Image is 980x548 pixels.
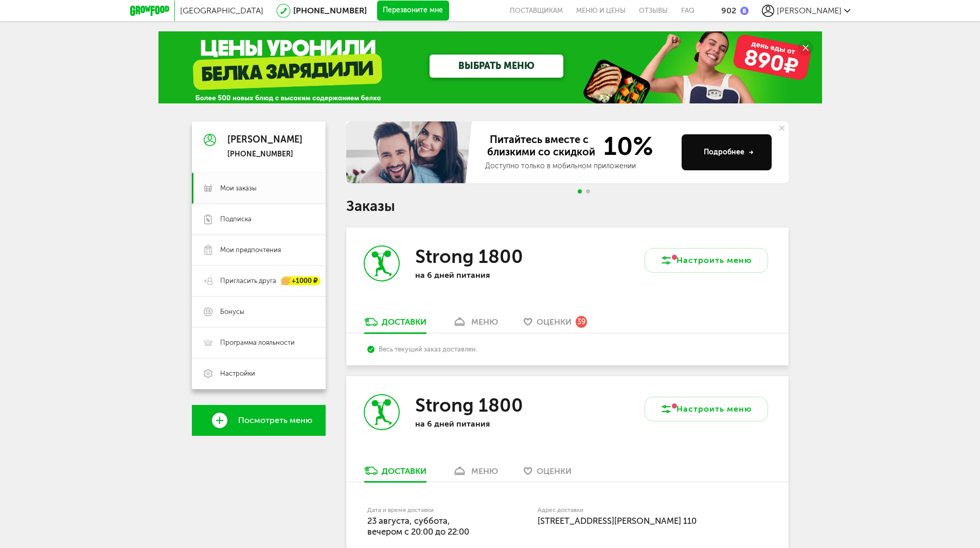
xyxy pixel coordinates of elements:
[220,369,255,378] span: Настройки
[382,466,426,476] div: Доставки
[430,55,563,78] a: ВЫБРАТЬ МЕНЮ
[519,465,577,482] a: Оценки
[578,189,582,193] span: Go to slide 1
[576,316,587,327] div: 39
[586,189,590,193] span: Go to slide 2
[415,394,523,416] h3: Strong 1800
[538,516,697,526] span: [STREET_ADDRESS][PERSON_NAME] 110
[220,184,257,193] span: Мои заказы
[367,507,485,513] label: Дата и время доставки
[645,248,768,273] button: Настроить меню
[346,121,475,183] img: family-banner.579af9d.jpg
[597,133,653,159] span: 10%
[281,277,320,286] div: +1000 ₽
[192,358,326,389] a: Настройки
[227,135,302,145] div: [PERSON_NAME]
[447,316,503,333] a: меню
[367,516,469,537] span: 23 августа, суббота, вечером c 20:00 до 22:00
[192,204,326,235] a: Подписка
[220,307,244,316] span: Бонусы
[220,276,276,286] span: Пригласить друга
[220,245,281,255] span: Мои предпочтения
[192,327,326,358] a: Программа лояльности
[519,316,592,333] a: Оценки 39
[721,6,736,15] div: 902
[227,150,302,159] div: [PHONE_NUMBER]
[537,317,572,327] span: Оценки
[471,466,498,476] div: меню
[538,507,729,513] label: Адрес доставки
[192,235,326,266] a: Мои предпочтения
[220,215,252,224] span: Подписка
[645,397,768,421] button: Настроить меню
[704,147,754,157] div: Подробнее
[415,419,549,429] p: на 6 дней питания
[485,161,673,171] div: Доступно только в мобильном приложении
[377,1,449,21] button: Перезвоните мне
[777,6,842,15] span: [PERSON_NAME]
[359,465,432,482] a: Доставки
[740,7,749,15] img: bonus_b.cdccf46.png
[447,465,503,482] a: меню
[192,405,326,436] a: Посмотреть меню
[238,416,312,425] span: Посмотреть меню
[293,6,367,15] a: [PHONE_NUMBER]
[359,316,432,333] a: Доставки
[415,245,523,268] h3: Strong 1800
[192,266,326,296] a: Пригласить друга +1000 ₽
[471,317,498,327] div: меню
[682,134,772,170] button: Подробнее
[192,296,326,327] a: Бонусы
[346,200,789,213] h1: Заказы
[382,317,426,327] div: Доставки
[180,6,263,15] span: [GEOGRAPHIC_DATA]
[192,173,326,204] a: Мои заказы
[367,345,767,353] div: Весь текущий заказ доставлен.
[220,338,295,347] span: Программа лояльности
[537,466,572,476] span: Оценки
[485,133,597,159] span: Питайтесь вместе с близкими со скидкой
[415,270,549,280] p: на 6 дней питания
